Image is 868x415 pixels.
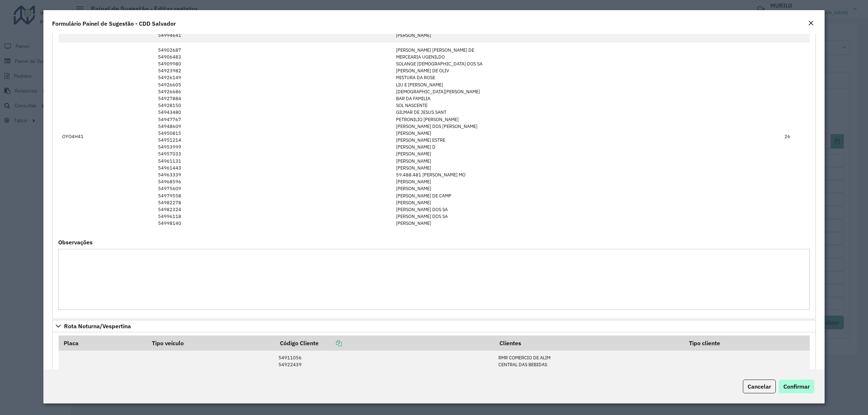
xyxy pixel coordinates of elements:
[52,19,176,28] h4: Formulário Painel de Sugestão - CDD Salvador
[59,43,154,231] td: OYO4H41
[495,351,684,407] td: RMR COMERCIO DE ALIM CENTRAL DAS BEBIDAS [PERSON_NAME] [PERSON_NAME] ZERO11 HAMBURGUERIA RESTAURA...
[275,335,495,351] th: Código Cliente
[779,380,814,393] button: Confirmar
[781,43,810,231] td: 26
[392,43,780,231] td: [PERSON_NAME] [PERSON_NAME] DE MERCEARIA UGENILDO SOLANGE [DEMOGRAPHIC_DATA] DOS SA [PERSON_NAME]...
[64,323,131,329] span: Rota Noturna/Vespertina
[748,383,771,390] span: Cancelar
[319,339,342,347] a: Copiar
[59,335,147,351] th: Placa
[783,383,810,390] span: Confirmar
[806,19,816,28] button: Close
[147,335,275,351] th: Tipo veículo
[154,43,392,231] td: 54902687 54906483 54909980 54923982 54926149 54926605 54926686 54927884 54928150 54943480 5494776...
[59,351,147,407] td: RHQ0D53
[684,335,809,351] th: Tipo cliente
[58,238,93,247] label: Observações
[808,20,814,26] em: Fechar
[275,351,495,407] td: 54911056 54922439 54928520 54930619 54931080 54973865 54979125
[52,320,816,332] a: Rota Noturna/Vespertina
[495,335,684,351] th: Clientes
[743,380,776,393] button: Cancelar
